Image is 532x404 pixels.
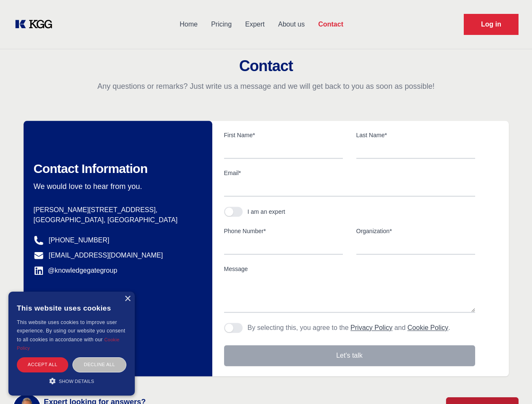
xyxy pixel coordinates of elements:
[224,265,475,273] label: Message
[34,266,118,276] a: @knowledgegategroup
[248,207,286,216] div: I am an expert
[350,324,393,331] a: Privacy Policy
[238,13,271,35] a: Expert
[311,13,350,35] a: Contact
[10,81,522,91] p: Any questions or remarks? Just write us a message and we will get back to you as soon as possible!
[356,227,475,235] label: Organization*
[49,250,163,260] a: [EMAIL_ADDRESS][DOMAIN_NAME]
[356,131,475,139] label: Last Name*
[49,235,110,245] a: [PHONE_NUMBER]
[224,131,343,139] label: First Name*
[17,357,68,372] div: Accept all
[271,13,311,35] a: About us
[34,205,199,215] p: [PERSON_NAME][STREET_ADDRESS],
[124,296,131,302] div: Close
[490,364,532,404] iframe: Chat Widget
[17,337,120,351] a: Cookie Policy
[13,18,59,31] a: KOL Knowledge Platform: Talk to Key External Experts (KEE)
[224,227,343,235] label: Phone Number*
[17,298,126,318] div: This website uses cookies
[407,324,448,331] a: Cookie Policy
[72,357,126,372] div: Decline all
[248,323,450,333] p: By selecting this, you agree to the and .
[17,377,126,385] div: Show details
[34,181,199,191] p: We would love to hear from you.
[224,169,475,177] label: Email*
[173,13,204,35] a: Home
[464,14,519,35] a: Request Demo
[204,13,238,35] a: Pricing
[224,345,475,366] button: Let's talk
[10,58,522,74] h2: Contact
[34,215,199,225] p: [GEOGRAPHIC_DATA], [GEOGRAPHIC_DATA]
[34,161,199,176] h2: Contact Information
[17,319,125,343] span: This website uses cookies to improve user experience. By using our website you consent to all coo...
[59,379,94,384] span: Show details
